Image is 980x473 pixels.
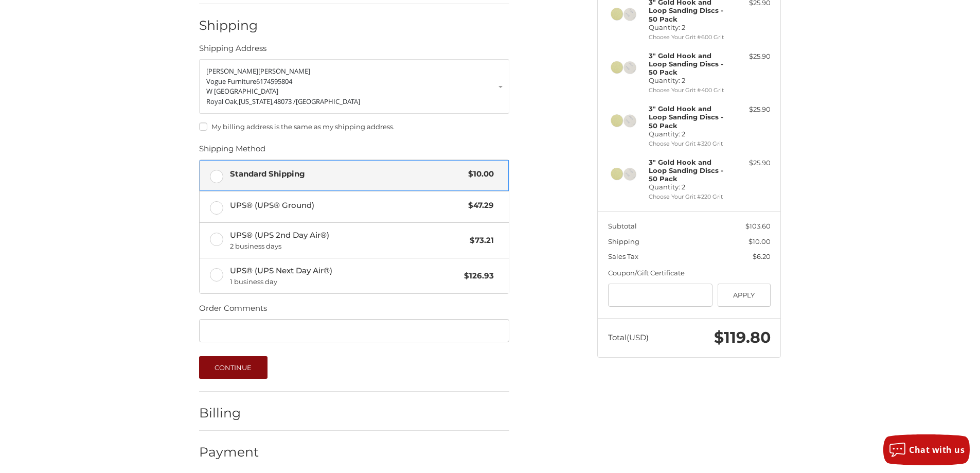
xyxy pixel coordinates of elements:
[199,303,267,319] legend: Order Comments
[465,235,494,247] span: $73.21
[649,104,727,138] h4: Quantity: 2
[649,139,727,148] li: Choose Your Grit #320 Grit
[206,97,239,106] span: Royal Oak,
[649,104,723,130] strong: 3" Gold Hook and Loop Sanding Discs - 50 Pack
[909,444,965,456] span: Chat with us
[753,252,771,260] span: $6.20
[296,97,360,106] span: [GEOGRAPHIC_DATA]
[608,237,639,246] span: Shipping
[199,444,259,460] h2: Payment
[649,51,723,77] strong: 3" Gold Hook and Loop Sanding Discs - 50 Pack
[608,222,637,230] span: Subtotal
[199,143,265,160] legend: Shipping Method
[718,284,771,307] button: Apply
[258,66,310,76] span: [PERSON_NAME]
[649,86,727,95] li: Choose Your Grit #400 Grit
[206,77,256,86] span: Vogue Furniture
[608,268,771,278] div: Coupon/Gift Certificate
[199,122,509,131] label: My billing address is the same as my shipping address.
[649,158,727,191] h4: Quantity: 2
[608,332,649,342] span: Total (USD)
[199,17,259,33] h2: Shipping
[230,265,459,287] span: UPS® (UPS Next Day Air®)
[199,356,268,379] button: Continue
[745,222,771,230] span: $103.60
[230,230,465,251] span: UPS® (UPS 2nd Day Air®)
[206,86,278,96] span: W [GEOGRAPHIC_DATA]
[730,104,771,115] div: $25.90
[199,405,259,421] h2: Billing
[206,66,258,76] span: [PERSON_NAME]
[649,192,727,201] li: Choose Your Grit #220 Grit
[463,200,494,212] span: $47.29
[230,200,464,212] span: UPS® (UPS® Ground)
[239,97,274,106] span: [US_STATE],
[274,97,296,106] span: 48073 /
[463,168,494,180] span: $10.00
[199,59,509,114] a: Enter or select a different address
[883,434,970,465] button: Chat with us
[230,277,459,287] span: 1 business day
[199,43,266,59] legend: Shipping Address
[649,158,723,183] strong: 3" Gold Hook and Loop Sanding Discs - 50 Pack
[256,77,292,86] span: 6174595804
[649,33,727,42] li: Choose Your Grit #600 Grit
[730,51,771,62] div: $25.90
[608,252,638,260] span: Sales Tax
[714,328,771,347] span: $119.80
[608,284,713,307] input: Gift Certificate or Coupon Code
[459,270,494,282] span: $126.93
[230,168,464,180] span: Standard Shipping
[749,237,771,246] span: $10.00
[230,241,465,252] span: 2 business days
[730,158,771,168] div: $25.90
[649,51,727,85] h4: Quantity: 2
